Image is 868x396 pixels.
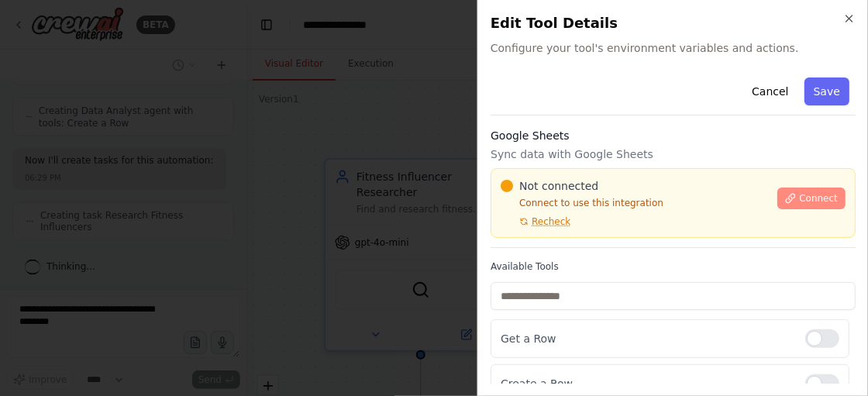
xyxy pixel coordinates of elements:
span: Connect [799,192,838,205]
p: Create a Row [501,376,793,391]
p: Connect to use this integration [501,197,768,209]
button: Cancel [742,77,797,105]
button: Save [804,77,849,105]
p: Sync data with Google Sheets [491,146,856,162]
button: Connect [777,188,846,209]
h3: Google Sheets [491,128,856,143]
h2: Edit Tool Details [491,12,856,34]
span: Recheck [532,215,570,228]
span: Not connected [519,178,598,194]
p: Get a Row [501,331,793,346]
button: Recheck [501,215,570,228]
label: Available Tools [491,260,856,273]
span: Configure your tool's environment variables and actions. [491,40,856,56]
